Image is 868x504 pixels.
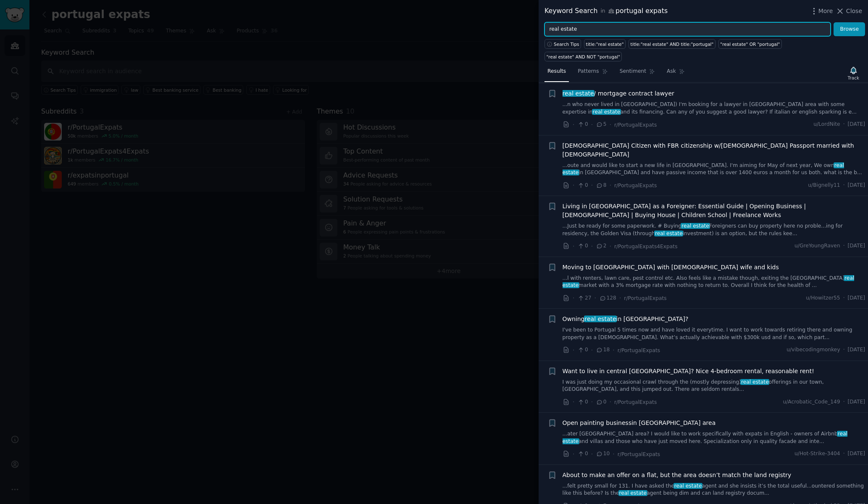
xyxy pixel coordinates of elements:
span: · [843,346,845,354]
span: 5 [596,121,606,128]
span: [DATE] [848,450,865,458]
a: title:"real estate" [584,39,626,49]
a: ...l with renters, lawn care, pest control etc. Also feels like a mistake though, exiting the [GE... [563,275,865,289]
button: Search Tips [544,39,581,49]
div: "real estate" AND NOT "portugal" [547,54,620,60]
span: r/PortugalExpats [618,451,660,457]
span: [DEMOGRAPHIC_DATA] Citizen with FBR citizenship w/[DEMOGRAPHIC_DATA] Passport married with [DEMOG... [563,141,865,159]
span: Living in [GEOGRAPHIC_DATA] as a Foreigner: Essential Guide | Opening Business | [DEMOGRAPHIC_DAT... [563,202,865,220]
span: 0 [577,182,588,189]
span: u/LordNite [813,121,840,128]
span: · [613,346,614,355]
span: r/PortugalExpats [614,183,657,188]
span: · [591,120,593,129]
a: Moving to [GEOGRAPHIC_DATA] with [DEMOGRAPHIC_DATA] wife and kids [563,263,779,272]
span: real estate [618,490,647,496]
span: 18 [596,346,610,354]
span: r/PortugalExpats [624,295,666,301]
span: u/Hot-Strike-3404 [794,450,840,458]
span: real estate [592,109,621,115]
a: Patterns [575,65,610,82]
a: Want to live in central [GEOGRAPHIC_DATA]? Nice 4-bedroom rental, reasonable rent! [563,367,814,376]
span: [DATE] [848,398,865,406]
span: u/GreYoungRaven [794,242,840,250]
a: ...Just be ready for some paperwork. # Buyingreal estateForeigners can buy property here no probl... [563,223,865,237]
span: real estate [562,90,595,97]
a: ...felt pretty small for 131. I have asked thereal estateagent and she insists it’s the total use... [563,483,865,497]
span: Sentiment [620,68,646,75]
span: Patterns [578,68,599,75]
span: · [610,120,611,129]
a: About to make an offer on a flat, but the area doesn’t match the land registry [563,471,792,480]
span: [DATE] [848,346,865,354]
span: [DATE] [848,242,865,250]
span: Ask [667,68,676,75]
a: Owningreal estatein [GEOGRAPHIC_DATA]? [563,315,689,324]
span: Close [846,7,862,16]
a: Results [544,65,569,82]
div: Keyword Search portugal expats [544,6,668,16]
span: · [610,242,611,251]
span: Search Tips [554,41,579,47]
span: More [818,7,833,16]
a: I've been to Portugal 5 times now and have loved it everytime. I want to work towards retiring th... [563,326,865,341]
span: r/PortugalExpats [614,399,657,405]
span: · [843,398,845,406]
span: real estate [681,223,710,229]
span: · [843,242,845,250]
span: · [591,181,593,190]
span: · [843,121,845,128]
span: 0 [577,121,588,128]
span: r/PortugalExpats [614,122,657,128]
span: 2 [596,242,606,250]
span: in [600,8,605,15]
span: · [573,120,574,129]
span: · [591,346,593,355]
span: u/vibecodingmonkey [786,346,840,354]
span: · [843,450,845,458]
span: · [843,294,845,302]
span: r/PortugalExpats [618,347,660,353]
span: · [573,450,574,459]
span: · [610,181,611,190]
span: 0 [577,346,588,354]
span: u/Acrobatic_Code_149 [783,398,840,406]
a: "real estate" AND NOT "portugal" [544,52,622,61]
a: title:"real estate" AND title:"portugal" [629,39,715,49]
span: · [843,182,845,189]
a: real estate/ mortgage contract lawyer [563,89,674,98]
div: title:"real estate" AND title:"portugal" [631,41,714,47]
span: · [573,346,574,355]
span: 0 [596,398,606,406]
span: [DATE] [848,294,865,302]
span: · [594,294,596,302]
span: real estate [563,431,848,444]
span: real estate [673,483,702,489]
span: 128 [599,294,616,302]
span: · [573,398,574,406]
span: · [573,181,574,190]
span: · [573,294,574,302]
span: 0 [577,450,588,458]
span: 8 [596,182,606,189]
a: Ask [664,65,688,82]
span: Owning in [GEOGRAPHIC_DATA]? [563,315,689,324]
a: Sentiment [617,65,658,82]
span: [DATE] [848,121,865,128]
span: [DATE] [848,182,865,189]
div: "real estate" OR "portugal" [720,41,780,47]
span: 0 [577,242,588,250]
span: Results [547,68,566,75]
span: 0 [577,398,588,406]
span: u/Howitzer55 [806,294,840,302]
span: 10 [596,450,610,458]
a: ...ater [GEOGRAPHIC_DATA] area? I would like to work specifically with expats in English - owners... [563,430,865,445]
a: ...oute and would like to start a new life in [GEOGRAPHIC_DATA]. I'm aiming for May of next year,... [563,162,865,177]
span: 27 [577,294,591,302]
span: / mortgage contract lawyer [563,89,674,98]
span: · [613,450,614,459]
span: u/Bignelly11 [808,182,840,189]
span: · [573,242,574,251]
